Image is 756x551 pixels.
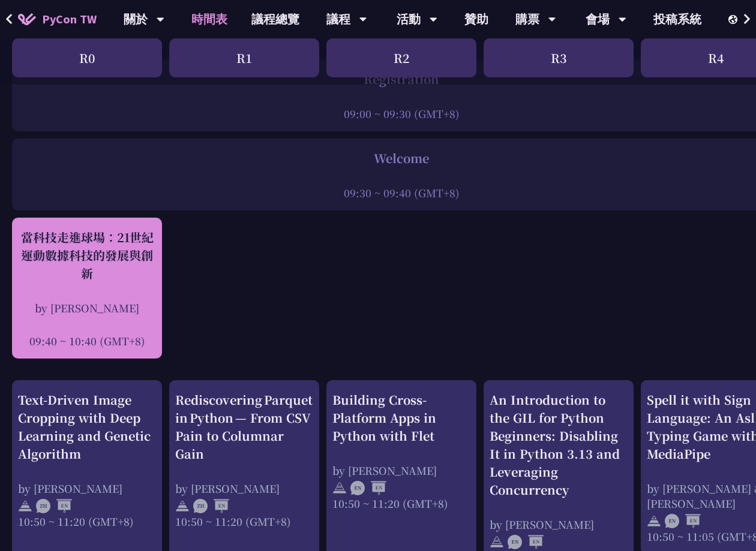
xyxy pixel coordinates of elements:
[665,514,701,528] img: ENEN.5a408d1.svg
[36,499,72,513] img: ZHEN.371966e.svg
[490,535,504,549] img: svg+xml;base64,PHN2ZyB4bWxucz0iaHR0cDovL3d3dy53My5vcmcvMjAwMC9zdmciIHdpZHRoPSIyNCIgaGVpZ2h0PSIyNC...
[332,391,470,445] div: Building Cross-Platform Apps in Python with Flet
[18,13,36,25] img: Home icon of PyCon TW 2025
[332,463,470,478] div: by [PERSON_NAME]
[332,496,470,511] div: 10:50 ~ 11:20 (GMT+8)
[18,499,32,513] img: svg+xml;base64,PHN2ZyB4bWxucz0iaHR0cDovL3d3dy53My5vcmcvMjAwMC9zdmciIHdpZHRoPSIyNCIgaGVpZ2h0PSIyNC...
[6,4,109,34] a: PyCon TW
[18,391,156,463] div: Text-Driven Image Cropping with Deep Learning and Genetic Algorithm
[18,300,156,315] div: by [PERSON_NAME]
[175,391,313,529] a: Rediscovering Parquet in Python — From CSV Pain to Columnar Gain by [PERSON_NAME] 10:50 ~ 11:20 (...
[484,38,634,77] div: R3
[175,481,313,496] div: by [PERSON_NAME]
[18,514,156,529] div: 10:50 ~ 11:20 (GMT+8)
[18,228,156,282] div: 當科技走進球場：21世紀運動數據科技的發展與創新
[175,499,190,513] img: svg+xml;base64,PHN2ZyB4bWxucz0iaHR0cDovL3d3dy53My5vcmcvMjAwMC9zdmciIHdpZHRoPSIyNCIgaGVpZ2h0PSIyNC...
[42,10,97,28] span: PyCon TW
[175,391,313,463] div: Rediscovering Parquet in Python — From CSV Pain to Columnar Gain
[350,481,386,495] img: ENEN.5a408d1.svg
[12,38,162,77] div: R0
[508,535,544,549] img: ENEN.5a408d1.svg
[490,391,628,499] div: An Introduction to the GIL for Python Beginners: Disabling It in Python 3.13 and Leveraging Concu...
[175,514,313,529] div: 10:50 ~ 11:20 (GMT+8)
[490,517,628,532] div: by [PERSON_NAME]
[18,333,156,348] div: 09:40 ~ 10:40 (GMT+8)
[332,481,347,495] img: svg+xml;base64,PHN2ZyB4bWxucz0iaHR0cDovL3d3dy53My5vcmcvMjAwMC9zdmciIHdpZHRoPSIyNCIgaGVpZ2h0PSIyNC...
[326,38,476,77] div: R2
[18,481,156,496] div: by [PERSON_NAME]
[193,499,229,513] img: ZHEN.371966e.svg
[18,228,156,348] a: 當科技走進球場：21世紀運動數據科技的發展與創新 by [PERSON_NAME] 09:40 ~ 10:40 (GMT+8)
[332,391,470,511] a: Building Cross-Platform Apps in Python with Flet by [PERSON_NAME] 10:50 ~ 11:20 (GMT+8)
[728,15,740,24] img: Locale Icon
[18,391,156,529] a: Text-Driven Image Cropping with Deep Learning and Genetic Algorithm by [PERSON_NAME] 10:50 ~ 11:2...
[169,38,319,77] div: R1
[647,514,661,528] img: svg+xml;base64,PHN2ZyB4bWxucz0iaHR0cDovL3d3dy53My5vcmcvMjAwMC9zdmciIHdpZHRoPSIyNCIgaGVpZ2h0PSIyNC...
